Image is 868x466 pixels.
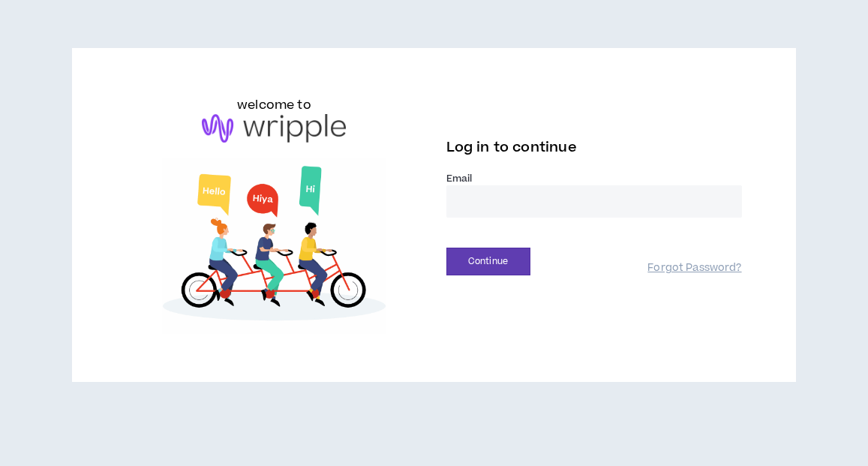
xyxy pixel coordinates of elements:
[126,158,422,335] img: Welcome to Wripple
[446,172,742,185] label: Email
[237,96,311,114] h6: welcome to
[647,261,741,275] a: Forgot Password?
[202,114,346,143] img: logo-brand.png
[446,138,577,157] span: Log in to continue
[446,248,530,275] button: Continue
